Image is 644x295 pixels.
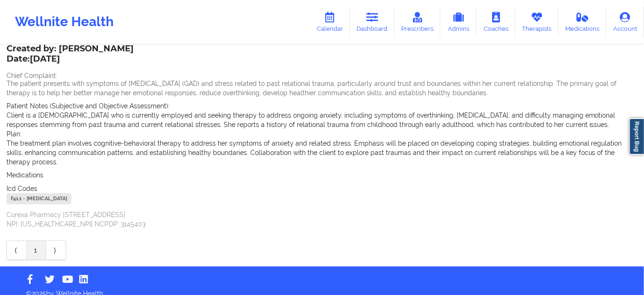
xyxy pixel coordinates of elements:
[7,210,637,229] p: Curexa Pharmacy [STREET_ADDRESS] NPI: [US_HEALTHCARE_NPI] NCPDP: 3145403
[515,7,559,37] a: Therapists
[7,193,71,204] div: F41.1 - [MEDICAL_DATA]
[310,7,350,37] a: Calendar
[7,79,637,98] p: The patient presents with symptoms of [MEDICAL_DATA] (GAD) and stress related to past relational ...
[7,111,637,129] p: Client is a [DEMOGRAPHIC_DATA] who is currently employed and seeking therapy to address ongoing a...
[27,241,46,260] a: 1
[7,72,57,79] span: Chief Complaint:
[440,7,477,37] a: Admins
[7,44,134,65] div: Created by: [PERSON_NAME]
[559,7,607,37] a: Medications
[629,118,644,155] a: Report Bug
[7,53,134,65] p: Date: [DATE]
[7,240,66,260] div: Pagination Navigation
[7,102,170,110] span: Patient Notes (Subjective and Objective Assessment):
[395,7,441,37] a: Prescribers
[46,241,66,260] a: Next item
[477,7,515,37] a: Coaches
[7,241,27,260] a: Previous item
[7,185,37,192] span: Icd Codes
[350,7,395,37] a: Dashboard
[7,171,43,179] span: Medications
[7,139,637,167] p: The treatment plan involves cognitive-behavioral therapy to address her symptoms of anxiety and r...
[606,7,644,37] a: Account
[7,130,21,138] span: Plan:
